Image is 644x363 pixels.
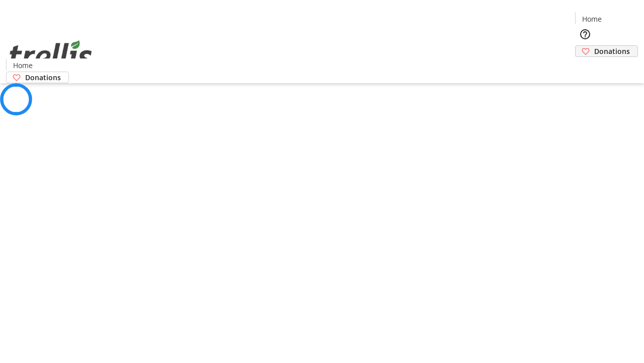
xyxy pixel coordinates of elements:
[25,72,61,83] span: Donations
[594,46,630,56] span: Donations
[13,60,33,71] span: Home
[575,45,638,57] a: Donations
[6,29,96,80] img: Orient E2E Organization PY8owYgghp's Logo
[7,60,39,71] a: Home
[6,72,69,83] a: Donations
[576,14,608,24] a: Home
[575,57,595,77] button: Cart
[575,24,595,44] button: Help
[582,14,602,24] span: Home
